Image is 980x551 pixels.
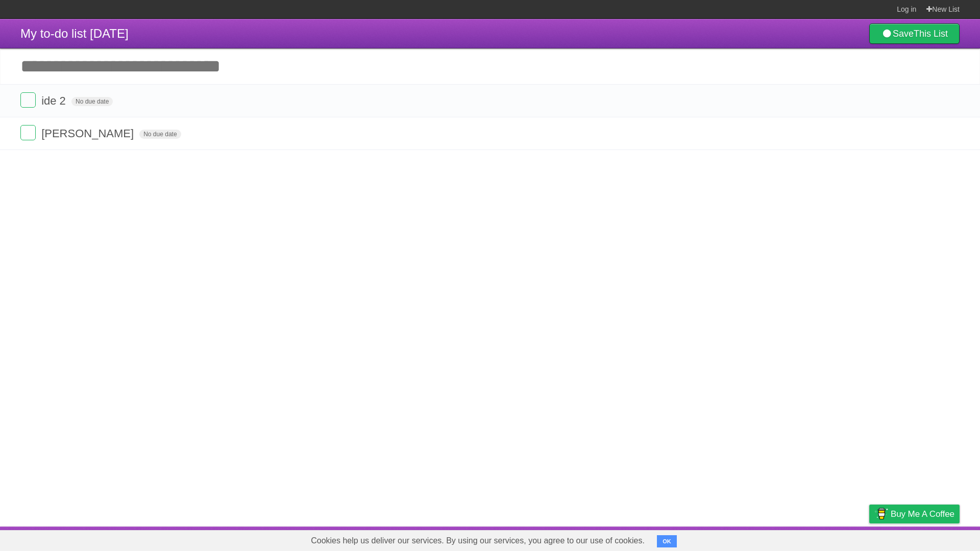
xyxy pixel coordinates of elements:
label: Done [20,92,36,108]
a: Suggest a feature [895,529,960,548]
button: OK [657,535,677,547]
a: Buy me a coffee [869,505,960,523]
a: Developers [767,529,808,548]
a: SaveThis List [869,23,960,44]
a: Terms [821,529,844,548]
span: No due date [71,97,113,106]
span: My to-do list [DATE] [20,27,129,40]
label: Done [20,125,36,140]
img: Buy me a coffee [874,505,888,522]
b: This List [914,29,948,39]
span: ide 2 [41,94,68,107]
span: Cookies help us deliver our services. By using our services, you agree to our use of cookies. [301,531,655,551]
span: Buy me a coffee [891,505,954,523]
span: No due date [139,130,181,139]
a: Privacy [856,529,883,548]
a: About [733,529,755,548]
span: [PERSON_NAME] [41,127,136,140]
